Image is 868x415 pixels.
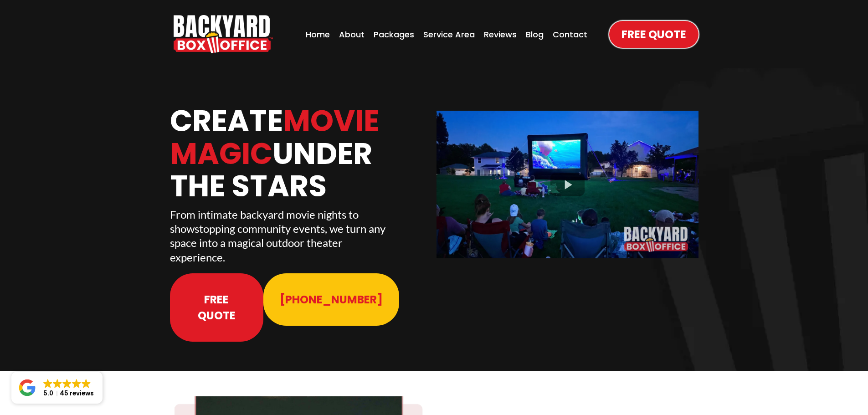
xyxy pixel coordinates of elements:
[550,26,590,43] a: Contact
[336,26,367,43] a: About
[170,207,414,250] p: From intimate backyard movie nights to showstopping community events, we turn any space into a ma...
[421,26,478,43] a: Service Area
[170,273,264,342] a: Free Quote
[523,26,546,43] a: Blog
[174,15,273,53] a: https://www.backyardboxoffice.com
[303,26,333,43] a: Home
[280,292,383,307] span: [PHONE_NUMBER]
[186,292,247,323] span: Free Quote
[11,372,103,404] a: Close GoogleGoogleGoogleGoogleGoogle 5.045 reviews
[481,26,519,43] a: Reviews
[371,26,417,43] a: Packages
[170,105,432,203] h1: Create Under The Stars
[170,250,414,264] p: experience.
[170,100,380,174] span: Movie Magic
[609,21,699,48] a: Free Quote
[621,26,686,42] span: Free Quote
[174,15,273,53] img: Backyard Box Office
[263,273,399,326] a: 913-214-1202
